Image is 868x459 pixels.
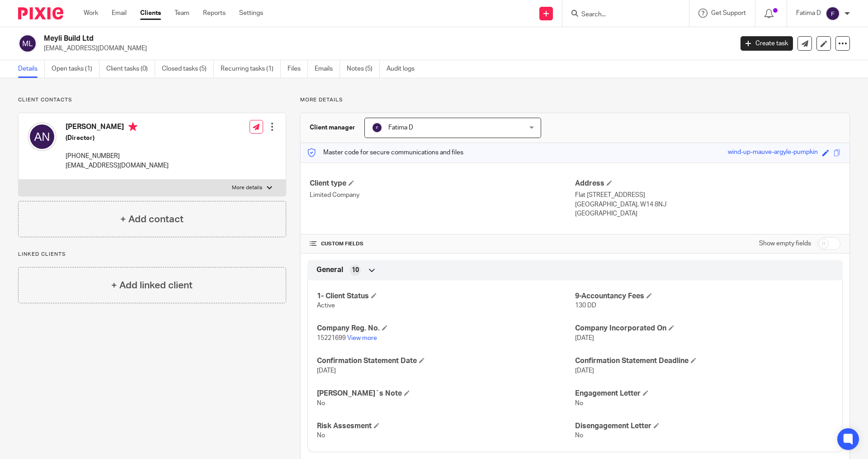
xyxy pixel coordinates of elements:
h4: CUSTOM FIELDS [310,240,575,248]
p: More details [300,96,850,104]
img: svg%3E [826,6,840,21]
h4: Engagement Letter [575,389,833,398]
span: 130 DD [575,302,596,309]
p: Linked clients [18,251,286,258]
h4: Confirmation Statement Deadline [575,356,833,366]
h5: (Director) [66,134,169,143]
h4: + Add contact [120,212,184,226]
h4: 1- Client Status [317,292,575,301]
span: [DATE] [575,368,594,374]
span: 15221699 [317,335,346,341]
img: svg%3E [18,34,37,53]
h4: 9-Accountancy Fees [575,292,833,301]
span: Fatima D [388,124,413,131]
p: [EMAIL_ADDRESS][DOMAIN_NAME] [44,44,727,53]
span: No [317,400,325,406]
h4: Company Incorporated On [575,324,833,333]
a: Files [288,60,308,78]
h4: Address [575,179,840,188]
span: [DATE] [575,335,594,341]
h3: Client manager [310,123,355,132]
h4: [PERSON_NAME]`s Note [317,389,575,398]
span: Get Support [711,10,746,16]
p: More details [232,184,262,191]
img: svg%3E [372,122,382,133]
p: Client contacts [18,96,286,104]
a: Reports [203,9,226,18]
a: View more [347,335,377,341]
a: Open tasks (1) [52,60,99,78]
p: [EMAIL_ADDRESS][DOMAIN_NAME] [66,161,169,170]
span: [DATE] [317,368,336,374]
a: Settings [239,9,263,18]
span: 10 [352,266,359,275]
h4: Confirmation Statement Date [317,356,575,366]
span: No [575,432,583,439]
h4: + Add linked client [111,278,193,292]
a: Work [84,9,98,18]
a: Notes (5) [347,60,380,78]
h4: Risk Assesment [317,421,575,431]
p: Limited Company [310,191,575,200]
a: Closed tasks (5) [162,60,214,78]
a: Emails [315,60,340,78]
p: [GEOGRAPHIC_DATA] [575,209,840,218]
span: General [316,265,343,275]
p: [PHONE_NUMBER] [66,152,169,161]
a: Team [175,9,189,18]
a: Audit logs [387,60,421,78]
p: [GEOGRAPHIC_DATA], W14 8NJ [575,200,840,209]
label: Show empty fields [759,239,811,248]
img: svg%3E [28,122,57,151]
a: Client tasks (0) [106,60,155,78]
img: Pixie [18,7,63,19]
a: Create task [741,36,793,51]
span: Active [317,302,335,309]
i: Primary [128,122,137,131]
h4: Disengagement Letter [575,421,833,431]
a: Clients [140,9,161,18]
a: Email [112,9,127,18]
input: Search [580,11,662,19]
a: Recurring tasks (1) [221,60,281,78]
h4: Client type [310,179,575,188]
div: wind-up-mauve-argyle-pumpkin [728,148,818,158]
a: Details [18,60,45,78]
span: No [317,432,325,439]
h4: [PERSON_NAME] [66,122,169,134]
h2: Meyli Build Ltd [44,34,590,43]
span: No [575,400,583,406]
h4: Company Reg. No. [317,324,575,333]
p: Master code for secure communications and files [307,148,463,157]
p: Flat [STREET_ADDRESS] [575,191,840,200]
p: Fatima D [796,9,821,18]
